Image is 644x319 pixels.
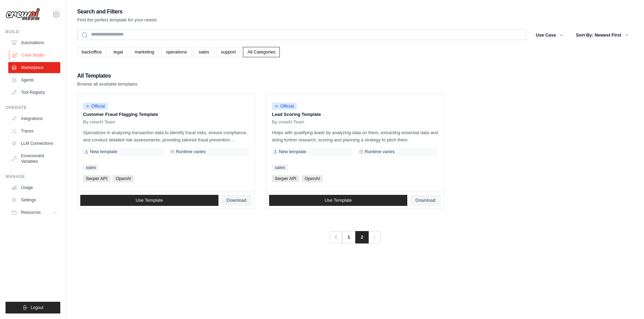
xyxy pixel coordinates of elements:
[272,119,304,125] span: By crewAI Team
[80,195,218,206] a: Use Template
[279,149,306,154] span: New template
[6,302,60,313] button: Logout
[269,195,407,206] a: Use Template
[136,198,163,203] span: Use Template
[572,29,633,41] button: Sort By: Newest First
[162,47,192,57] a: operations
[355,231,369,243] span: 2
[83,111,249,118] p: Customer Fraud Flagging Template
[77,47,106,57] a: backoffice
[90,149,117,154] span: New template
[8,138,60,149] a: LLM Connections
[8,37,60,48] a: Automations
[6,8,40,21] img: Logo
[83,175,110,182] span: Serper API
[272,103,297,110] span: Official
[325,198,352,203] span: Use Template
[77,17,157,23] p: Find the perfect template for your needs
[329,231,381,243] nav: Pagination
[31,305,43,310] span: Logout
[410,195,441,206] a: Download
[83,129,249,143] p: Specializes in analyzing transaction data to identify fraud risks, ensure compliance, and conduct...
[83,164,99,171] a: sales
[532,29,568,41] button: Use Case
[272,129,438,143] p: Helps with qualifying leads by analyzing data on them, extracting essential data and doing furthe...
[342,231,356,243] a: 1
[8,62,60,73] a: Marketplace
[8,113,60,124] a: Integrations
[83,103,108,110] span: Official
[109,47,127,57] a: legal
[21,210,41,215] span: Resources
[83,119,115,125] span: By crewAI Team
[9,50,61,61] a: Crew Studio
[8,126,60,137] a: Traces
[216,47,240,57] a: support
[130,47,159,57] a: marketing
[113,175,134,182] span: OpenAI
[77,71,137,81] h2: All Templates
[272,175,299,182] span: Serper API
[8,207,60,218] button: Resources
[272,111,438,118] p: Lead Scoring Template
[227,198,247,203] span: Download
[6,174,60,179] div: Manage
[302,175,323,182] span: OpenAI
[8,182,60,193] a: Usage
[416,198,436,203] span: Download
[6,29,60,34] div: Build
[77,81,137,88] p: Browse all available templates
[77,7,157,17] h2: Search and Filters
[272,164,288,171] a: sales
[8,150,60,167] a: Environment Variables
[6,105,60,110] div: Operate
[243,47,280,57] a: All Categories
[221,195,252,206] a: Download
[176,149,206,154] span: Runtime varies
[365,149,395,154] span: Runtime varies
[8,74,60,86] a: Agents
[8,195,60,206] a: Settings
[8,87,60,98] a: Tool Registry
[194,47,214,57] a: sales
